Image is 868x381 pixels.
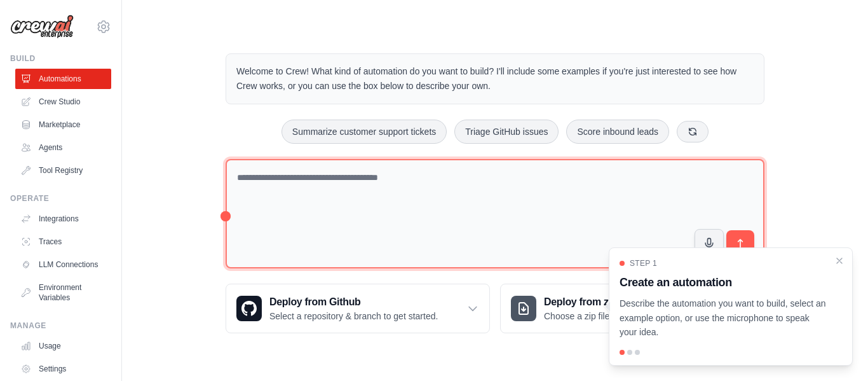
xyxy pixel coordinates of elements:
[15,336,111,356] a: Usage
[544,294,651,310] h3: Deploy from zip file
[15,277,111,308] a: Environment Variables
[15,69,111,89] a: Automations
[620,296,827,340] p: Describe the automation you want to build, select an example option, or use the microphone to spe...
[620,274,827,291] h3: Create an automation
[15,209,111,229] a: Integrations
[15,160,111,181] a: Tool Registry
[269,294,438,310] h3: Deploy from Github
[834,256,844,266] button: Close walkthrough
[10,193,111,204] div: Operate
[566,120,669,144] button: Score inbound leads
[544,310,651,322] p: Choose a zip file to upload.
[10,53,111,64] div: Build
[804,320,868,381] iframe: Chat Widget
[15,92,111,112] a: Crew Studio
[15,254,111,275] a: LLM Connections
[15,137,111,158] a: Agents
[10,15,74,39] img: Logo
[10,321,111,331] div: Manage
[269,310,438,322] p: Select a repository & branch to get started.
[15,114,111,135] a: Marketplace
[630,258,657,268] span: Step 1
[454,120,559,144] button: Triage GitHub issues
[281,120,447,144] button: Summarize customer support tickets
[15,359,111,379] a: Settings
[236,64,754,94] p: Welcome to Crew! What kind of automation do you want to build? I'll include some examples if you'...
[15,232,111,252] a: Traces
